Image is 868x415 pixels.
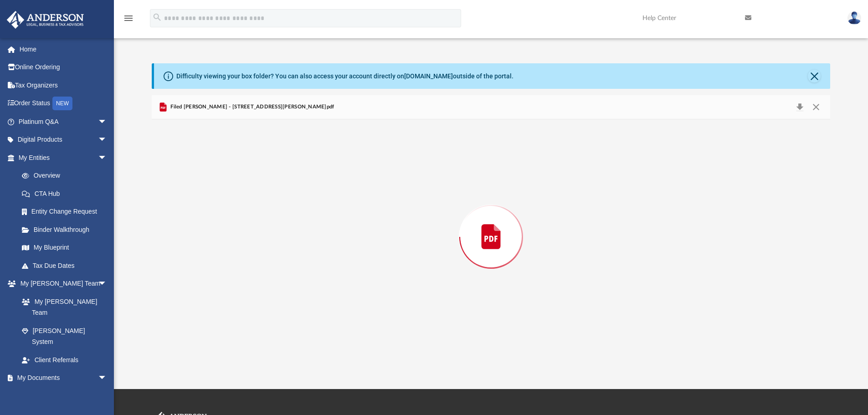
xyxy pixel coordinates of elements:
a: Overview [13,167,121,185]
a: My Documentsarrow_drop_down [6,369,116,387]
span: arrow_drop_down [98,369,116,388]
div: Difficulty viewing your box folder? You can also access your account directly on outside of the p... [176,72,514,81]
span: arrow_drop_down [98,275,116,293]
a: [PERSON_NAME] System [13,322,116,351]
a: Order StatusNEW [6,94,121,113]
a: Tax Organizers [6,76,121,94]
img: User Pic [847,11,861,25]
button: Close [808,70,821,82]
a: Digital Productsarrow_drop_down [6,131,121,149]
a: Tax Due Dates [13,256,121,275]
a: My [PERSON_NAME] Teamarrow_drop_down [6,275,116,293]
a: [DOMAIN_NAME] [404,72,453,80]
a: Client Referrals [13,351,116,369]
a: menu [123,17,134,24]
button: Close [808,101,824,113]
a: My Entitiesarrow_drop_down [6,149,121,167]
img: Anderson Advisors Platinum Portal [4,11,87,29]
span: arrow_drop_down [98,113,116,131]
div: Preview [152,95,831,354]
a: Home [6,40,121,58]
i: menu [123,13,134,24]
a: Platinum Q&Aarrow_drop_down [6,113,121,131]
a: Binder Walkthrough [13,220,121,239]
span: Filed [PERSON_NAME] - [STREET_ADDRESS][PERSON_NAME]pdf [169,103,334,111]
a: Online Ordering [6,58,121,77]
a: My Blueprint [13,239,116,257]
a: Entity Change Request [13,203,121,221]
button: Download [791,101,808,113]
span: arrow_drop_down [98,149,116,167]
div: NEW [52,97,72,110]
i: search [152,12,162,22]
a: My [PERSON_NAME] Team [13,292,112,322]
span: arrow_drop_down [98,131,116,149]
a: CTA Hub [13,184,121,203]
